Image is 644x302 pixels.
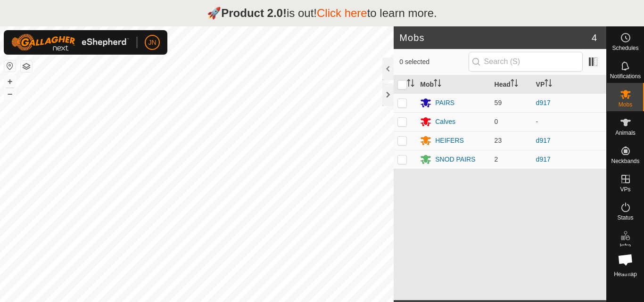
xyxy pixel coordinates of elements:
span: 59 [495,99,502,106]
span: Mobs [619,102,632,107]
a: d917 [536,137,551,144]
td: - [532,112,606,131]
span: 4 [592,31,597,45]
div: PAIRS [435,98,454,108]
span: Neckbands [611,158,639,164]
th: VP [532,75,606,94]
a: Click here [317,7,367,19]
span: Status [617,215,633,220]
th: Mob [416,75,490,94]
input: Search (S) [469,52,583,72]
img: Gallagher Logo [11,34,129,51]
p-sorticon: Activate to sort [545,81,552,88]
span: Schedules [612,45,638,51]
div: SNOD PAIRS [435,155,475,164]
strong: Product 2.0! [221,7,287,19]
p: 🚀 is out! to learn more. [207,5,437,22]
h2: Mobs [399,32,592,43]
span: Infra [619,243,631,249]
div: Calves [435,117,455,127]
span: 23 [495,137,502,144]
span: Animals [615,130,636,136]
span: JN [148,38,156,48]
span: 0 [495,118,498,125]
a: d917 [536,155,551,163]
p-sorticon: Activate to sort [434,81,441,88]
button: + [4,76,16,87]
span: Notifications [610,73,641,79]
div: HEIFERS [435,136,464,146]
span: 0 selected [399,57,468,67]
p-sorticon: Activate to sort [511,81,518,88]
th: Head [491,75,532,94]
button: Reset Map [4,60,16,72]
span: 2 [495,155,498,163]
div: Open chat [611,245,640,274]
span: Heatmap [614,271,637,277]
span: VPs [620,187,630,192]
button: – [4,88,16,99]
p-sorticon: Activate to sort [407,81,414,88]
button: Map Layers [21,61,32,72]
a: d917 [536,99,551,106]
